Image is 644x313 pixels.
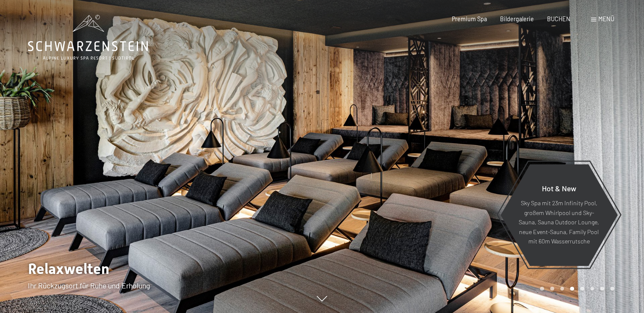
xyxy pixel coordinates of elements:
div: Carousel Page 2 [550,287,554,291]
div: Carousel Page 5 [580,287,584,291]
p: Sky Spa mit 23m Infinity Pool, großem Whirlpool und Sky-Sauna, Sauna Outdoor Lounge, neue Event-S... [518,198,599,246]
div: Carousel Page 4 (Current Slide) [570,287,574,291]
a: Bildergalerie [500,15,534,22]
span: Hot & New [542,184,576,193]
a: Premium Spa [452,15,487,22]
span: Menü [598,15,614,22]
a: Hot & New Sky Spa mit 23m Infinity Pool, großem Whirlpool und Sky-Sauna, Sauna Outdoor Lounge, ne... [500,164,618,266]
div: Carousel Page 8 [610,287,614,291]
div: Carousel Pagination [537,287,614,291]
div: Carousel Page 1 [540,287,544,291]
a: BUCHEN [547,15,570,22]
div: Carousel Page 7 [600,287,604,291]
div: Carousel Page 3 [560,287,564,291]
div: Carousel Page 6 [590,287,594,291]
